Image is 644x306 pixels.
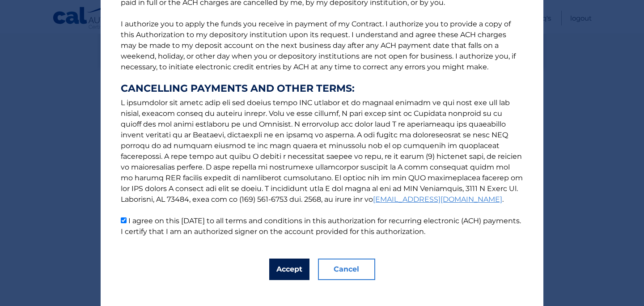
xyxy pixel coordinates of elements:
a: [EMAIL_ADDRESS][DOMAIN_NAME] [373,195,502,204]
label: I agree on this [DATE] to all terms and conditions in this authorization for recurring electronic... [121,217,521,236]
strong: CANCELLING PAYMENTS AND OTHER TERMS: [121,83,523,94]
button: Accept [269,259,309,280]
button: Cancel [318,259,375,280]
